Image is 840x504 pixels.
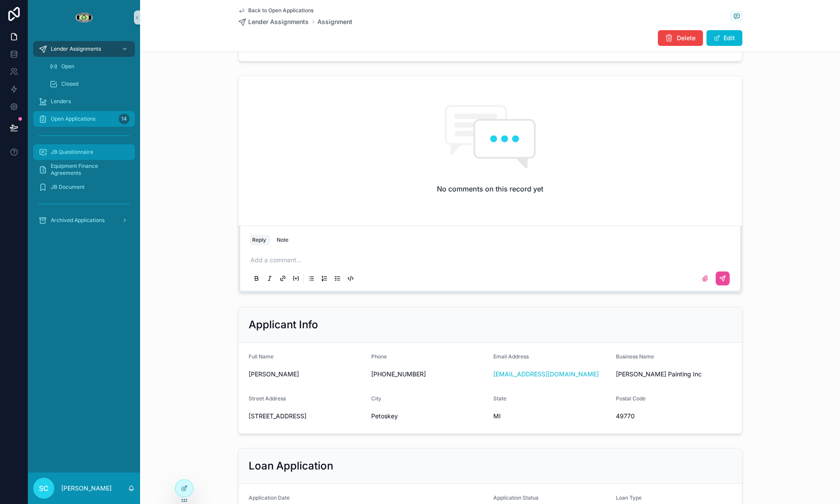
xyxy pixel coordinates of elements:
a: Open [44,59,135,74]
span: Business Name [616,353,654,360]
span: Equipment Finance Agreements [51,163,126,177]
div: Note [277,236,289,243]
div: scrollable content [28,35,140,240]
span: Closed [61,80,78,87]
span: Email Address [494,353,529,360]
span: State [494,395,507,402]
a: Lender Assignments [33,41,135,57]
span: Phone [371,353,387,360]
h2: No comments on this record yet [437,184,543,194]
button: Delete [658,30,703,46]
a: Closed [44,76,135,92]
p: [PERSON_NAME] [61,484,112,493]
div: 14 [119,114,130,124]
a: Assignment [318,17,353,26]
h2: Applicant Info [249,318,319,332]
span: [PERSON_NAME] Painting Inc [616,370,731,379]
button: Note [274,235,292,245]
img: App logo [75,10,93,24]
span: Open Applications [51,115,95,122]
span: [STREET_ADDRESS] [249,412,365,421]
a: JB Questionnaire [33,144,135,160]
span: City [371,395,381,402]
span: Archived Applications [51,217,105,224]
span: Back to Open Applications [249,7,314,14]
span: Petoskey [371,412,487,421]
span: [PHONE_NUMBER] [371,370,487,379]
button: Edit [706,30,742,46]
span: JB Questionnaire [51,149,93,156]
span: Lender Assignments [51,45,101,52]
span: JB Document [51,184,84,191]
span: SC [39,483,49,494]
span: Street Address [249,395,286,402]
span: Open [61,63,74,70]
span: 49770 [616,412,731,421]
a: Lenders [33,94,135,109]
span: Full Name [249,353,274,360]
a: JB Document [33,179,135,195]
a: Equipment Finance Agreements [33,162,135,177]
span: Loan Type [616,494,642,501]
span: [PERSON_NAME] [249,370,365,379]
a: [EMAIL_ADDRESS][DOMAIN_NAME] [494,370,599,379]
span: MI [494,412,609,421]
h2: Loan Application [249,459,334,473]
a: Open Applications14 [33,111,135,127]
a: Back to Open Applications [238,7,314,14]
span: Application Status [494,494,539,501]
a: Lender Assignments [238,17,309,26]
span: Postal Code [616,395,646,402]
span: Lenders [51,98,71,105]
button: Reply [249,235,270,245]
a: Archived Applications [33,212,135,228]
span: Application Date [249,494,290,501]
span: Lender Assignments [249,17,309,26]
span: Delete [677,34,696,42]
